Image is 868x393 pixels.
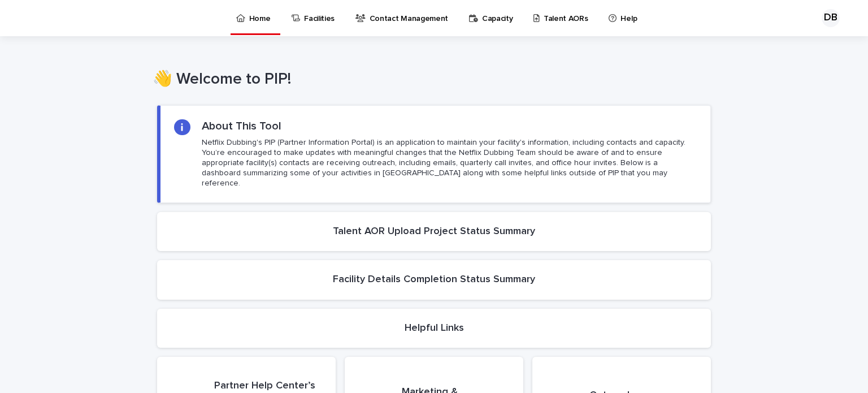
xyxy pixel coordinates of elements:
h2: Talent AOR Upload Project Status Summary [333,226,535,238]
h2: Helpful Links [405,322,464,335]
h1: 👋 Welcome to PIP! [153,70,706,89]
p: Netflix Dubbing's PIP (Partner Information Portal) is an application to maintain your facility's ... [202,137,697,189]
div: DB [822,9,840,27]
h2: About This Tool [202,119,281,133]
h2: Facility Details Completion Status Summary [333,274,535,286]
